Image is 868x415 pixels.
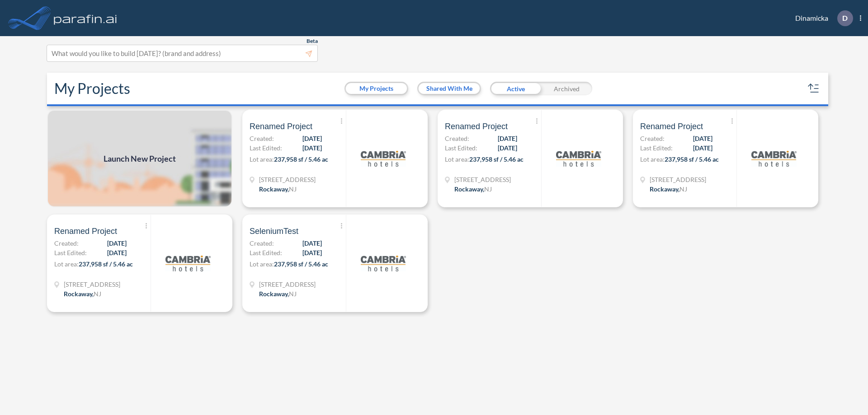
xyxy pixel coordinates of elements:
span: Lot area: [54,260,79,268]
button: My Projects [346,83,407,94]
span: 237,958 sf / 5.46 ac [274,155,328,163]
span: Renamed Project [250,121,312,132]
span: 237,958 sf / 5.46 ac [469,155,524,163]
span: Last Edited: [445,143,477,153]
span: 321 Mt Hope Ave [650,175,706,184]
span: [DATE] [302,248,322,257]
span: [DATE] [693,143,712,153]
span: [DATE] [302,134,322,143]
span: NJ [94,290,101,298]
p: D [842,14,848,22]
span: Rockaway , [259,185,289,193]
img: logo [751,136,797,181]
span: [DATE] [107,248,127,257]
img: add [47,110,232,207]
span: Created: [250,238,274,248]
span: [DATE] [302,238,322,248]
span: [DATE] [693,134,712,143]
span: Rockaway , [650,185,679,193]
img: logo [556,136,601,181]
span: 237,958 sf / 5.46 ac [665,155,719,163]
span: Lot area: [250,155,274,163]
span: NJ [484,185,492,193]
span: Launch New Project [104,153,176,165]
span: [DATE] [498,134,517,143]
div: Rockaway, NJ [454,184,492,194]
div: Rockaway, NJ [650,184,687,194]
div: Dinamicka [782,10,861,26]
span: Last Edited: [640,143,673,153]
span: 237,958 sf / 5.46 ac [274,260,328,268]
div: Active [490,82,541,95]
button: sort [807,81,821,96]
button: Shared With Me [419,83,480,94]
span: Rockaway , [259,290,289,298]
span: Last Edited: [250,143,282,153]
span: 321 Mt Hope Ave [454,175,511,184]
span: 237,958 sf / 5.46 ac [79,260,133,268]
span: Renamed Project [445,121,508,132]
img: logo [165,241,211,286]
span: 321 Mt Hope Ave [259,175,316,184]
span: NJ [679,185,687,193]
span: NJ [289,185,297,193]
span: Created: [54,238,79,248]
span: Lot area: [640,155,665,163]
span: 321 Mt Hope Ave [259,280,316,289]
span: Last Edited: [54,248,87,257]
a: Launch New Project [47,110,232,207]
div: Rockaway, NJ [64,289,101,298]
span: NJ [289,290,297,298]
span: [DATE] [498,143,517,153]
span: Renamed Project [640,121,703,132]
div: Archived [541,82,592,95]
img: logo [52,9,119,27]
span: Renamed Project [54,226,117,237]
img: logo [361,241,406,286]
span: Last Edited: [250,248,282,257]
span: Rockaway , [64,290,94,298]
img: logo [361,136,406,181]
span: Rockaway , [454,185,484,193]
span: Created: [640,134,665,143]
div: Rockaway, NJ [259,289,297,298]
div: Rockaway, NJ [259,184,297,194]
span: SeleniumTest [250,226,298,237]
span: Lot area: [250,260,274,268]
span: 321 Mt Hope Ave [64,280,120,289]
span: Lot area: [445,155,469,163]
span: [DATE] [107,238,127,248]
span: Created: [445,134,469,143]
span: Beta [307,37,318,45]
span: [DATE] [302,143,322,153]
span: Created: [250,134,274,143]
h2: My Projects [54,80,130,97]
